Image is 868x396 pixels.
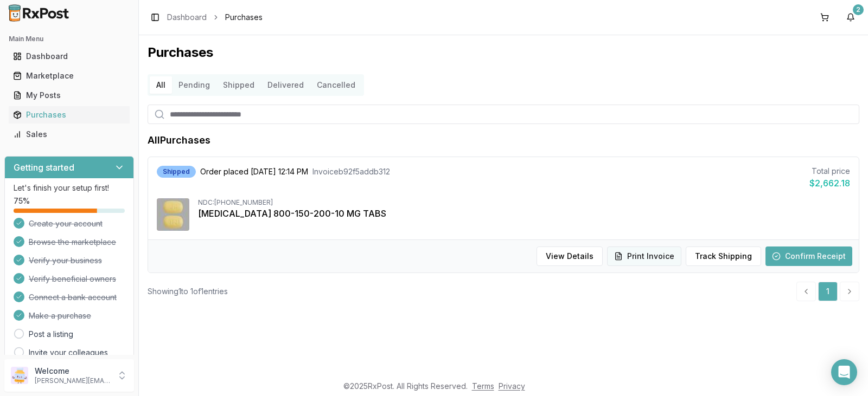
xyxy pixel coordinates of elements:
img: RxPost Logo [4,4,74,22]
div: Total price [809,166,850,177]
a: Purchases [9,105,130,125]
a: Terms [472,381,494,391]
h1: All Purchases [148,133,210,148]
div: 2 [853,4,864,15]
span: Connect a bank account [29,292,117,303]
span: Make a purchase [29,310,91,321]
div: [MEDICAL_DATA] 800-150-200-10 MG TABS [198,207,850,220]
button: Sales [4,126,134,143]
div: $2,662.18 [809,177,850,190]
a: Dashboard [9,47,130,66]
span: Verify beneficial owners [29,274,116,284]
span: Purchases [225,12,263,23]
div: Sales [13,129,125,140]
span: Order placed [DATE] 12:14 PM [200,166,308,177]
button: Marketplace [4,67,134,85]
span: Invoice b92f5addb312 [312,166,390,177]
div: NDC: [PHONE_NUMBER] [198,198,850,207]
img: Symtuza 800-150-200-10 MG TABS [157,198,189,231]
a: My Posts [9,86,130,105]
button: Confirm Receipt [765,246,852,266]
button: 2 [842,9,859,26]
span: Create your account [29,218,103,229]
button: Pending [172,76,216,94]
p: Welcome [35,366,110,376]
a: Post a listing [29,329,73,340]
button: All [150,76,172,94]
button: Shipped [216,76,261,94]
div: My Posts [13,90,125,101]
button: Delivered [261,76,310,94]
button: Dashboard [4,48,134,65]
nav: pagination [796,282,859,301]
a: 1 [818,282,838,301]
a: Invite your colleagues [29,347,108,358]
div: Purchases [13,109,125,120]
h3: Getting started [14,161,74,174]
span: Verify your business [29,255,102,266]
button: Cancelled [310,76,362,94]
a: Marketplace [9,66,130,86]
p: Let's finish your setup first! [14,183,125,193]
span: Browse the marketplace [29,237,116,248]
span: 75 % [14,196,30,206]
button: Purchases [4,106,134,124]
button: My Posts [4,87,134,104]
nav: breadcrumb [167,12,263,23]
h2: Main Menu [9,35,130,43]
a: Sales [9,125,130,144]
a: Dashboard [167,12,207,23]
div: Dashboard [13,51,125,62]
h1: Purchases [148,44,859,61]
div: Marketplace [13,70,125,81]
div: Open Intercom Messenger [831,359,857,385]
a: Privacy [499,381,525,391]
div: Showing 1 to 1 of 1 entries [148,286,228,297]
button: Print Invoice [607,246,681,266]
div: Shipped [157,166,196,178]
img: User avatar [11,367,28,384]
button: View Details [537,246,603,266]
p: [PERSON_NAME][EMAIL_ADDRESS][DOMAIN_NAME] [35,376,110,385]
button: Track Shipping [686,246,761,266]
